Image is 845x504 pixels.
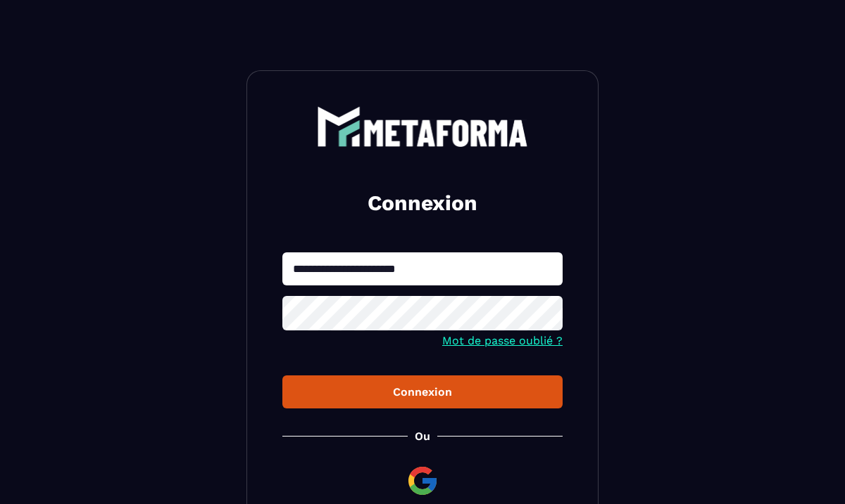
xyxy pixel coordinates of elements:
[282,106,563,147] a: logo
[442,334,563,347] a: Mot de passe oublié ?
[299,189,546,217] h2: Connexion
[282,375,563,408] button: Connexion
[406,464,439,498] img: google
[415,429,430,443] p: Ou
[294,385,551,399] div: Connexion
[317,106,528,147] img: logo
